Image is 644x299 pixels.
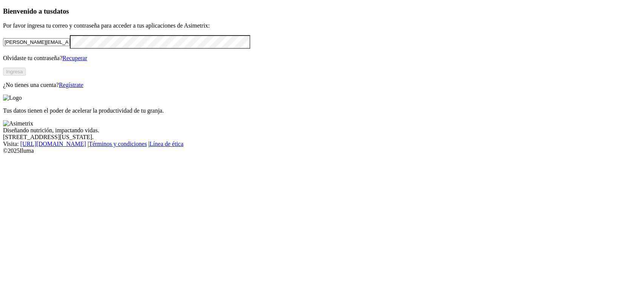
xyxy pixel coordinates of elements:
[3,127,641,134] div: Diseñando nutrición, impactando vidas.
[3,22,641,29] p: Por favor ingresa tu correo y contraseña para acceder a tus aplicaciones de Asimetrix:
[3,134,641,141] div: [STREET_ADDRESS][US_STATE].
[3,141,641,147] div: Visita : | |
[3,82,641,88] p: ¿No tienes una cuenta?
[53,7,69,15] span: datos
[89,141,147,147] a: Términos y condiciones
[3,107,641,114] p: Tus datos tienen el poder de acelerar la productividad de tu granja.
[20,141,86,147] a: [URL][DOMAIN_NAME]
[62,55,87,61] a: Recuperar
[3,38,70,46] input: Tu correo
[3,7,641,15] h3: Bienvenido a tus
[149,141,183,147] a: Línea de ética
[59,82,83,88] a: Regístrate
[3,147,641,154] div: © 2025 Iluma
[3,55,641,62] p: Olvidaste tu contraseña?
[3,120,33,127] img: Asimetrix
[3,95,22,101] img: Logo
[3,68,26,76] button: Ingresa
